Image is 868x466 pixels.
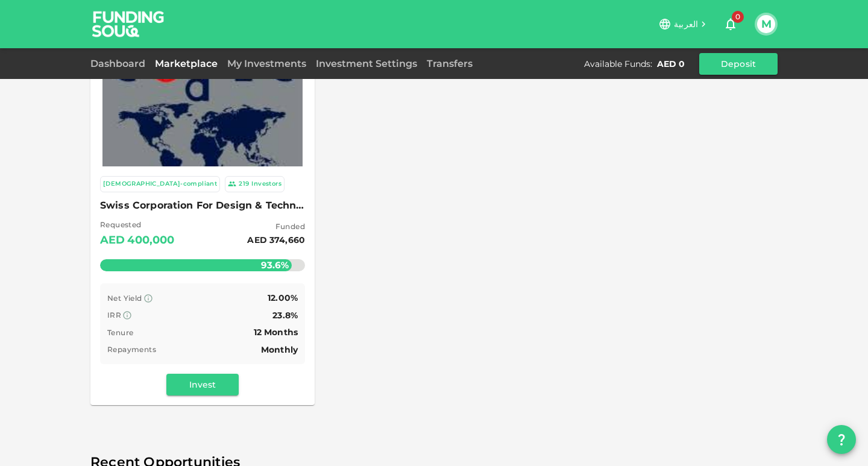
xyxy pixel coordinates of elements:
[90,58,150,69] a: Dashboard
[107,310,121,320] span: IRR
[719,12,743,36] button: 0
[107,345,156,354] span: Repayments
[254,327,298,338] span: 12 Months
[100,219,175,231] span: Requested
[261,344,298,355] span: Monthly
[674,19,698,30] span: العربية
[699,53,778,75] button: Deposit
[247,221,305,233] span: Funded
[100,197,305,214] span: Swiss Corporation For Design & Technology Trading LLC
[827,425,856,454] button: question
[311,58,422,69] a: Investment Settings
[150,58,222,69] a: Marketplace
[251,179,281,189] div: Investors
[422,58,477,69] a: Transfers
[757,15,775,33] button: M
[90,27,315,405] a: Marketplace Logo [DEMOGRAPHIC_DATA]-compliant 219Investors Swiss Corporation For Design & Technol...
[657,58,685,70] div: AED 0
[107,294,142,303] span: Net Yield
[107,328,133,337] span: Tenure
[222,58,311,69] a: My Investments
[732,11,744,23] span: 0
[272,310,298,321] span: 23.8%
[584,58,652,70] div: Available Funds :
[103,179,217,189] div: [DEMOGRAPHIC_DATA]-compliant
[239,179,249,189] div: 219
[166,374,239,395] button: Invest
[268,292,298,303] span: 12.00%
